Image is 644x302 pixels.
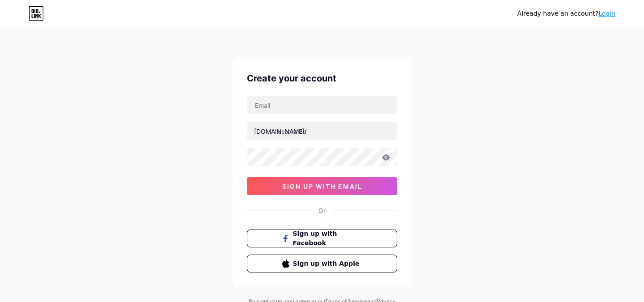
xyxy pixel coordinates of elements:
button: Sign up with Facebook [247,230,397,247]
input: Email [247,96,397,114]
button: Sign up with Apple [247,255,397,272]
input: username [247,122,397,140]
span: Sign up with Apple [293,259,362,268]
span: Sign up with Facebook [293,229,362,248]
button: sign up with email [247,177,397,195]
div: Already have an account? [517,9,615,18]
span: sign up with email [282,183,362,190]
div: [DOMAIN_NAME]/ [254,127,307,136]
div: Create your account [247,72,397,85]
a: Login [598,10,615,17]
div: Or [318,206,326,215]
